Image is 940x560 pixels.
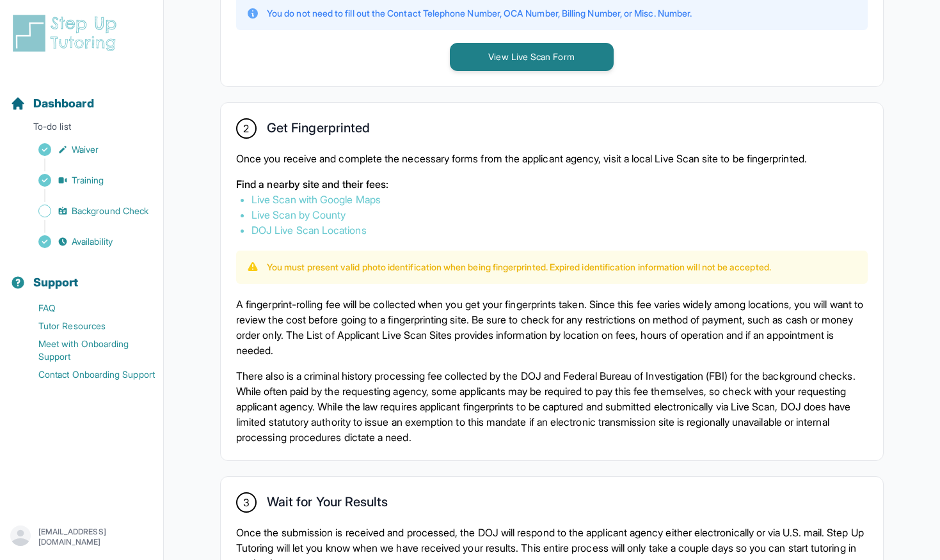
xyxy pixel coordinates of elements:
span: Availability [72,235,113,248]
a: Waiver [10,141,163,159]
a: Availability [10,233,163,251]
span: Training [72,174,104,187]
h2: Get Fingerprinted [267,120,370,141]
a: Contact Onboarding Support [10,366,163,384]
a: View Live Scan Form [450,50,614,63]
img: logo [10,13,124,54]
p: You do not need to fill out the Contact Telephone Number, OCA Number, Billing Number, or Misc. Nu... [267,7,692,20]
span: Dashboard [33,95,94,113]
a: Live Scan with Google Maps [251,193,381,206]
a: Dashboard [10,95,94,113]
p: There also is a criminal history processing fee collected by the DOJ and Federal Bureau of Invest... [236,368,868,445]
span: 3 [243,495,250,510]
a: DOJ Live Scan Locations [251,224,367,237]
span: Waiver [72,143,99,156]
span: 2 [243,121,249,136]
a: Training [10,171,163,189]
p: Find a nearby site and their fees: [236,176,868,192]
button: [EMAIL_ADDRESS][DOMAIN_NAME] [10,525,153,548]
p: A fingerprint-rolling fee will be collected when you get your fingerprints taken. Since this fee ... [236,297,868,358]
p: [EMAIL_ADDRESS][DOMAIN_NAME] [38,527,153,547]
a: Tutor Resources [10,317,163,335]
a: FAQ [10,299,163,317]
a: Background Check [10,202,163,220]
p: Once you receive and complete the necessary forms from the applicant agency, visit a local Live S... [236,151,868,166]
p: To-do list [5,120,158,138]
a: Meet with Onboarding Support [10,335,163,366]
a: Live Scan by County [251,208,346,221]
button: Dashboard [5,74,158,118]
button: Support [5,253,158,297]
span: Support [33,274,79,292]
h2: Wait for Your Results [267,494,388,515]
p: You must present valid photo identification when being fingerprinted. Expired identification info... [267,261,771,274]
span: Background Check [72,205,148,217]
button: View Live Scan Form [450,43,614,71]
